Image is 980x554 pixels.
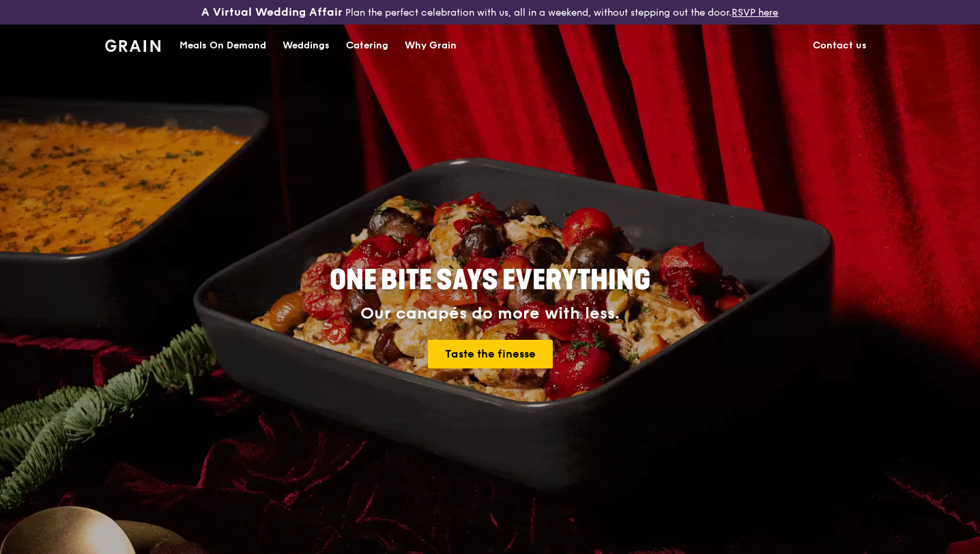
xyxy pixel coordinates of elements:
[405,25,457,66] div: Why Grain
[330,264,650,297] span: ONE BITE SAYS EVERYTHING
[346,25,388,66] div: Catering
[105,24,160,65] a: GrainGrain
[397,25,465,66] a: Why Grain
[201,5,343,19] h3: A Virtual Wedding Affair
[163,5,816,19] div: Plan the perfect celebration with us, all in a weekend, without stepping out the door.
[105,40,160,52] img: Grain
[179,25,266,66] div: Meals On Demand
[274,25,338,66] a: Weddings
[732,7,778,18] a: RSVP here
[805,25,875,66] a: Contact us
[428,340,553,368] a: Taste the finesse
[283,25,330,66] div: Weddings
[244,304,736,323] div: Our canapés do more with less.
[338,25,397,66] a: Catering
